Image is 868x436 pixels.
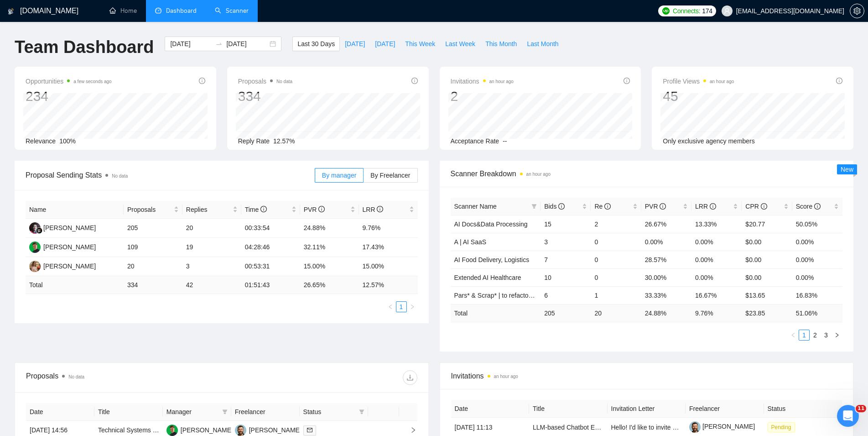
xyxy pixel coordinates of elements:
[724,8,730,14] span: user
[440,37,480,51] button: Last Week
[241,219,300,238] td: 00:33:54
[124,238,182,257] td: 109
[856,405,866,412] span: 11
[222,409,228,415] span: filter
[454,221,528,228] a: AI Docs&Data Processing
[43,261,96,271] div: [PERSON_NAME]
[182,276,241,294] td: 42
[36,227,42,234] img: gigradar-bm.png
[359,276,418,294] td: 12.57 %
[370,172,410,179] span: By Freelancer
[594,203,611,210] span: Re
[260,206,267,212] span: info-circle
[385,301,396,312] button: left
[850,7,864,15] span: setting
[850,4,864,18] button: setting
[8,4,14,19] img: logo
[541,286,591,304] td: 6
[241,238,300,257] td: 04:28:46
[26,201,124,219] th: Name
[796,203,821,210] span: Score
[26,169,315,181] span: Proposal Sending Stats
[307,427,312,433] span: mail
[792,233,842,251] td: 0.00%
[591,251,641,268] td: 0
[303,407,355,417] span: Status
[68,374,84,379] span: No data
[691,233,742,251] td: 0.00%
[26,403,94,421] th: Date
[541,304,591,322] td: 205
[273,137,295,145] span: 12.57%
[385,301,396,312] li: Previous Page
[530,200,539,213] span: filter
[529,400,608,418] th: Title
[742,215,792,233] td: $20.77
[26,137,56,145] span: Relevance
[745,203,767,210] span: CPR
[73,79,111,84] time: a few seconds ago
[166,7,197,15] span: Dashboard
[94,403,163,421] th: Title
[359,238,418,257] td: 17.43%
[166,425,178,436] img: MB
[199,78,205,84] span: info-circle
[451,168,843,179] span: Scanner Breakdown
[451,400,530,418] th: Date
[98,426,294,434] a: Technical Systems & Automation Developer for our Marketing Agency
[608,400,686,418] th: Invitation Letter
[396,302,406,312] a: 1
[29,224,96,231] a: SS[PERSON_NAME]
[15,37,154,58] h1: Team Dashboard
[238,76,292,87] span: Proposals
[226,39,268,49] input: End date
[370,37,400,51] button: [DATE]
[792,251,842,268] td: 0.00%
[388,304,393,310] span: left
[377,206,383,212] span: info-circle
[522,37,563,51] button: Last Month
[645,203,666,210] span: PVR
[663,137,755,145] span: Only exclusive agency members
[832,330,842,341] li: Next Page
[363,206,384,213] span: LRR
[591,215,641,233] td: 2
[768,423,799,431] a: Pending
[276,79,292,84] span: No data
[215,40,223,47] span: to
[544,203,565,210] span: Bids
[357,405,366,419] span: filter
[322,172,356,179] span: By manager
[182,257,241,276] td: 3
[810,330,820,340] a: 2
[814,203,821,210] span: info-circle
[503,137,507,145] span: --
[451,304,541,322] td: Total
[403,370,417,385] button: download
[396,301,407,312] li: 1
[641,304,691,322] td: 24.88 %
[841,166,853,173] span: New
[215,40,223,47] span: swap-right
[533,424,662,431] a: LLM-based Chatbot Engineer (Python, AI/ML)
[454,203,497,210] span: Scanner Name
[641,233,691,251] td: 0.00%
[686,400,764,418] th: Freelancer
[112,173,128,179] span: No data
[673,6,700,16] span: Connects:
[792,215,842,233] td: 50.05%
[799,330,809,340] a: 1
[691,286,742,304] td: 16.67%
[834,332,840,338] span: right
[489,79,514,84] time: an hour ago
[451,88,514,105] div: 2
[297,39,335,49] span: Last 30 Days
[403,427,416,433] span: right
[710,79,734,84] time: an hour ago
[541,251,591,268] td: 7
[837,405,859,427] iframe: Intercom live chat
[445,39,475,49] span: Last Week
[604,203,611,210] span: info-circle
[182,219,241,238] td: 20
[124,257,182,276] td: 20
